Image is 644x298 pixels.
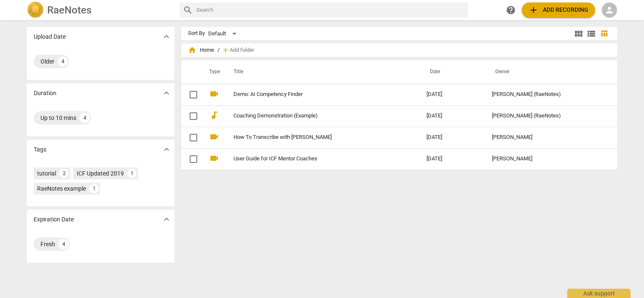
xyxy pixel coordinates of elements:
span: expand_more [161,214,172,224]
img: Logo [27,2,44,19]
div: [PERSON_NAME] (RaeNotes) [492,91,601,98]
a: How To Transcribe with [PERSON_NAME] [233,134,396,141]
span: table_chart [600,29,608,37]
span: expand_more [161,144,172,154]
h2: RaeNotes [47,4,91,16]
span: add [221,46,230,54]
div: 4 [80,113,90,123]
div: 2 [59,169,69,178]
span: videocam [209,153,219,163]
span: videocam [209,89,219,99]
td: [DATE] [420,148,485,170]
div: Sort By [188,30,205,37]
p: Expiration Date [34,215,74,224]
div: Older [40,57,54,66]
a: Coaching Demonstration (Example) [233,113,396,119]
button: Show more [160,30,173,43]
span: videocam [209,132,219,142]
div: 1 [127,169,137,178]
td: [DATE] [420,84,485,105]
span: view_module [574,29,584,39]
span: help [506,5,516,15]
a: Help [503,3,518,18]
th: Owner [485,60,608,84]
div: ICF Updated 2019 [77,169,124,178]
th: Type [202,60,223,84]
div: Ask support [567,289,631,298]
div: [PERSON_NAME] (RaeNotes) [492,113,601,119]
a: Demo: AI Competency Finder [233,91,396,98]
button: Show more [160,87,173,99]
button: Upload [522,3,595,18]
p: Upload Date [34,32,66,41]
span: / [217,47,220,53]
button: Show more [160,143,173,156]
span: search [183,5,193,15]
td: [DATE] [420,105,485,127]
div: [PERSON_NAME] [492,134,601,141]
th: Title [223,60,420,84]
span: expand_more [161,88,172,98]
div: 1 [89,184,99,193]
span: home [188,46,196,54]
span: audiotrack [209,110,219,120]
button: Tile view [572,27,585,40]
button: Show more [160,213,173,226]
span: Add folder [230,47,254,53]
a: User Guide for ICF Mentor Coaches [233,156,396,162]
div: 4 [59,239,69,249]
div: [PERSON_NAME] [492,156,601,162]
input: Search [196,3,464,17]
a: LogoRaeNotes [27,2,173,19]
button: Table view [598,27,610,40]
th: Date [420,60,485,84]
span: view_list [586,29,596,39]
p: Tags [34,145,46,154]
p: Duration [34,89,56,98]
div: Up to 10 mins [40,114,76,122]
div: 4 [58,56,68,67]
td: [DATE] [420,127,485,148]
span: add [529,5,539,15]
span: Add recording [529,5,588,15]
button: List view [585,27,598,40]
span: person [604,5,614,15]
span: expand_more [161,32,172,42]
div: tutorial [37,169,56,178]
span: Home [188,46,214,54]
div: Default [208,27,239,40]
div: RaeNotes example [37,184,86,193]
div: Fresh [40,240,55,248]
